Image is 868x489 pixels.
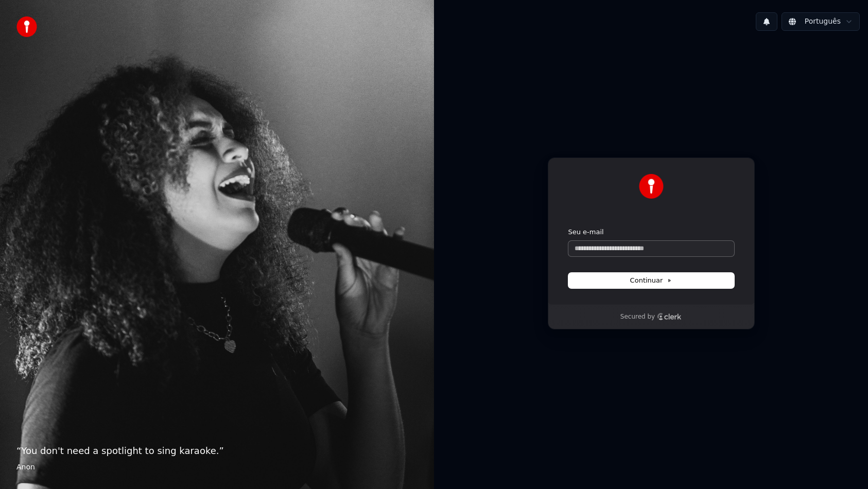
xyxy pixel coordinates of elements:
[620,313,655,321] p: Secured by
[16,462,418,473] footer: Anon
[639,174,664,199] img: Youka
[16,16,37,37] img: youka
[568,228,604,237] label: Seu e-mail
[657,313,682,320] a: Clerk logo
[16,444,418,458] p: “ You don't need a spotlight to sing karaoke. ”
[568,273,734,288] button: Continuar
[630,276,672,285] span: Continuar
